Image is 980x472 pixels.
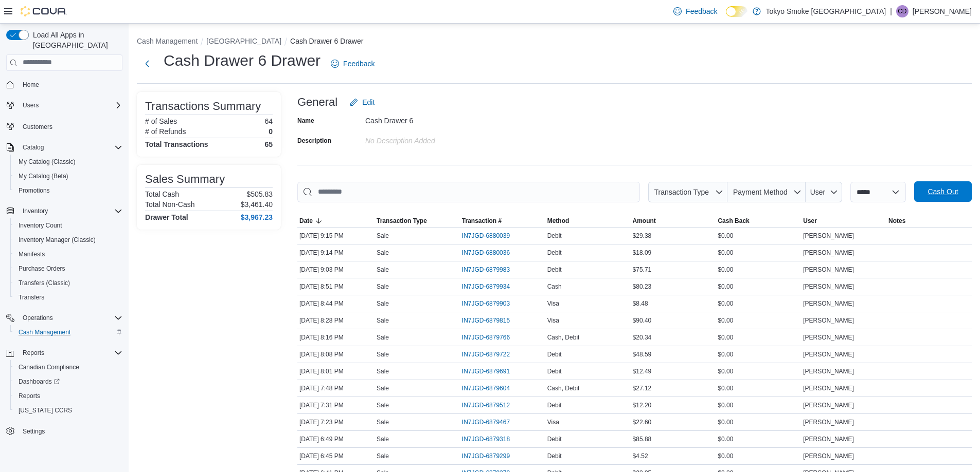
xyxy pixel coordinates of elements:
[164,50,320,71] h1: Cash Drawer 6 Drawer
[462,331,520,344] button: IN7JGD-6879766
[733,188,788,196] span: Payment Method
[264,140,273,148] h4: 65
[462,367,510,375] span: IN7JGD-6879691
[462,365,520,377] button: IN7JGD-6879691
[145,127,186,136] h6: # of Refunds
[10,183,127,198] button: Promotions
[14,326,75,338] a: Cash Management
[14,234,122,246] span: Inventory Manager (Classic)
[297,215,375,227] button: Date
[633,401,652,409] span: $12.20
[716,230,801,242] div: $0.00
[145,200,195,209] h6: Total Non-Cash
[19,293,44,301] span: Transfers
[10,276,127,290] button: Transfers (Classic)
[462,230,520,242] button: IN7JGD-6880039
[633,299,648,308] span: $8.48
[290,37,363,45] button: Cash Drawer 6 Drawer
[10,290,127,305] button: Transfers
[10,374,127,389] a: Dashboards
[890,5,892,17] p: |
[297,230,375,242] div: [DATE] 9:15 PM
[716,416,801,428] div: $0.00
[14,291,48,304] a: Transfers
[14,361,83,373] a: Canadian Compliance
[2,424,127,439] button: Settings
[19,158,76,166] span: My Catalog (Classic)
[803,435,854,443] span: [PERSON_NAME]
[241,200,273,209] p: $3,461.40
[19,99,43,111] button: Users
[2,311,127,325] button: Operations
[547,249,562,257] span: Debit
[137,53,157,74] button: Next
[10,247,127,261] button: Manifests
[2,98,127,112] button: Users
[633,384,652,392] span: $27.12
[462,263,520,276] button: IN7JGD-6879983
[803,282,854,291] span: [PERSON_NAME]
[462,382,520,394] button: IN7JGD-6879604
[10,169,127,183] button: My Catalog (Beta)
[462,348,520,361] button: IN7JGD-6879722
[19,99,122,111] span: Users
[19,172,68,180] span: My Catalog (Beta)
[898,5,906,17] span: CD
[377,249,389,257] p: Sale
[727,182,806,202] button: Payment Method
[19,328,70,336] span: Cash Management
[462,399,520,411] button: IN7JGD-6879512
[206,37,281,45] button: [GEOGRAPHIC_DATA]
[2,119,127,134] button: Customers
[365,133,503,145] div: No Description added
[377,333,389,342] p: Sale
[726,6,747,17] input: Dark Mode
[462,266,510,274] span: IN7JGD-6879983
[547,350,562,358] span: Debit
[377,232,389,240] p: Sale
[547,217,569,225] span: Method
[462,384,510,392] span: IN7JGD-6879604
[803,217,817,225] span: User
[145,173,225,185] h3: Sales Summary
[886,215,972,227] button: Notes
[716,297,801,310] div: $0.00
[299,217,313,225] span: Date
[462,433,520,445] button: IN7JGD-6879318
[633,367,652,375] span: $12.49
[462,247,520,259] button: IN7JGD-6880036
[297,117,314,125] label: Name
[297,263,375,276] div: [DATE] 9:03 PM
[803,350,854,358] span: [PERSON_NAME]
[14,375,122,388] span: Dashboards
[803,299,854,308] span: [PERSON_NAME]
[462,401,510,409] span: IN7JGD-6879512
[718,217,749,225] span: Cash Back
[803,367,854,375] span: [PERSON_NAME]
[633,266,652,274] span: $75.71
[377,316,389,325] p: Sale
[19,186,50,195] span: Promotions
[297,382,375,394] div: [DATE] 7:48 PM
[716,215,801,227] button: Cash Back
[913,5,972,17] p: [PERSON_NAME]
[19,250,45,258] span: Manifests
[23,101,39,109] span: Users
[716,348,801,361] div: $0.00
[362,97,375,107] span: Edit
[19,392,40,400] span: Reports
[297,297,375,310] div: [DATE] 8:44 PM
[14,361,122,373] span: Canadian Compliance
[377,299,389,308] p: Sale
[297,280,375,293] div: [DATE] 8:51 PM
[145,190,179,198] h6: Total Cash
[633,316,652,325] span: $90.40
[297,182,640,202] input: This is a search bar. As you type, the results lower in the page will automatically filter.
[462,280,520,293] button: IN7JGD-6879934
[716,280,801,293] div: $0.00
[19,377,60,386] span: Dashboards
[137,37,198,45] button: Cash Management
[19,121,57,133] a: Customers
[377,384,389,392] p: Sale
[23,143,44,152] span: Catalog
